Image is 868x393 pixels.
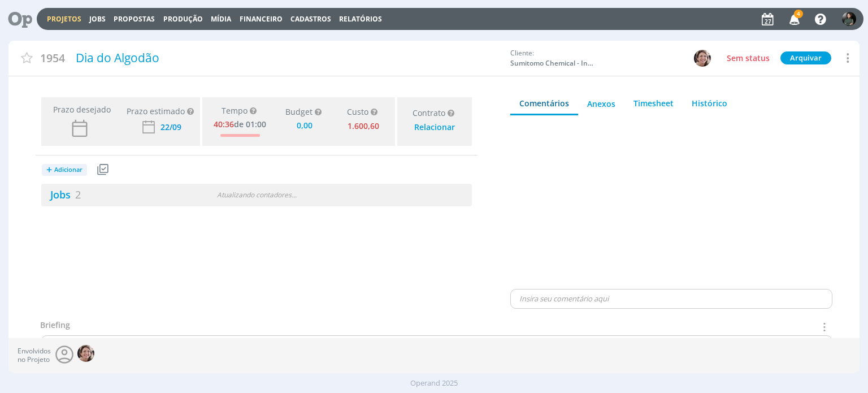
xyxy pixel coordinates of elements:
button: +Adicionar [42,164,87,176]
span: 4 [794,10,803,18]
button: Jobs [86,15,109,24]
button: Produção [160,15,206,24]
a: Mídia [211,14,231,24]
span: . [295,190,297,200]
span: Adicionar [54,166,83,174]
div: Contrato [413,109,457,118]
span: Tempo [222,106,248,116]
button: +Adicionar [41,160,94,180]
span: Envolvidos no Projeto [18,347,51,364]
span: Propostas [114,14,155,24]
a: Histórico [683,93,736,114]
div: de 01:00 [214,118,266,129]
a: Projetos [47,14,81,24]
button: Cadastros [287,15,335,24]
a: Timesheet [624,93,683,114]
span: Prazo desejado [49,103,111,115]
div: Atualizando contadores [188,190,325,200]
div: Dia do Algodão [72,45,505,71]
button: Relatórios [336,15,385,24]
button: Arquivar [780,51,831,64]
span: 1954 [40,50,65,66]
a: Produção [163,14,203,24]
button: A [693,49,711,67]
a: Jobs2Atualizando contadores.. [41,184,472,206]
button: Sem status [724,51,772,65]
img: A [77,345,94,362]
div: 22/09 [160,123,181,131]
a: Financeiro [240,14,283,24]
span: Sumitomo Chemical - Institucional [510,58,595,68]
div: 1.600,60 [343,117,384,133]
span: Cadastros [290,14,331,24]
a: Comentários [510,93,578,115]
button: 4 [782,9,805,29]
div: Budget [285,107,324,117]
button: Projetos [44,15,85,24]
button: Financeiro [236,15,286,24]
a: Jobs [41,188,81,201]
span: + [46,164,52,176]
div: Custo [347,107,380,117]
button: M [841,9,857,29]
div: Cliente: [510,48,711,68]
img: A [694,50,711,67]
a: Jobs [89,14,106,24]
span: . [293,190,295,200]
div: Relacionar [414,123,455,132]
img: M [842,12,856,26]
div: Prazo estimado [127,105,185,117]
span: Sem status [727,53,770,63]
div: Briefing [40,319,70,335]
span: 40:36 [214,119,234,129]
span: 2 [75,188,81,201]
div: Anexos [587,98,615,110]
button: Propostas [110,15,158,24]
button: Mídia [207,15,235,24]
a: Relatórios [339,14,382,24]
